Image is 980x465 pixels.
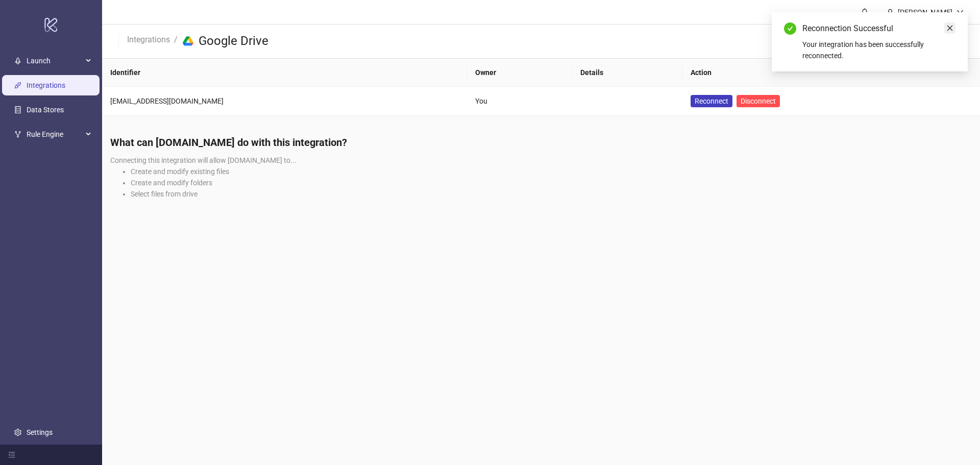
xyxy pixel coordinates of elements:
[737,95,780,107] button: Disconnect
[784,22,796,35] span: check-circle
[572,59,683,87] th: Details
[695,97,728,105] span: Reconnect
[27,81,65,89] a: Integrations
[8,451,15,458] span: menu-fold
[944,22,955,34] a: Close
[14,131,21,138] span: fork
[131,166,972,177] li: Create and modify existing files
[174,33,178,50] li: /
[691,95,732,107] button: Reconnect
[946,25,953,32] span: close
[467,59,572,87] th: Owner
[802,22,955,35] div: Reconnection Successful
[125,33,172,44] a: Integrations
[475,95,563,107] div: You
[802,39,955,61] div: Your integration has been successfully reconnected.
[682,59,980,87] th: Action
[27,428,53,436] a: Settings
[199,33,268,50] h3: Google Drive
[741,97,776,105] span: Disconnect
[131,177,972,188] li: Create and modify folders
[957,9,964,16] span: down
[131,188,972,200] li: Select files from drive
[27,51,83,71] span: Launch
[27,106,64,114] a: Data Stores
[110,156,297,164] span: Connecting this integration will allow [DOMAIN_NAME] to...
[14,57,21,64] span: rocket
[27,124,83,144] span: Rule Engine
[894,7,957,18] div: [PERSON_NAME]
[102,59,467,87] th: Identifier
[110,95,459,107] div: [EMAIL_ADDRESS][DOMAIN_NAME]
[110,135,972,150] h4: What can [DOMAIN_NAME] do with this integration?
[861,8,868,15] span: bell
[887,9,894,16] span: user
